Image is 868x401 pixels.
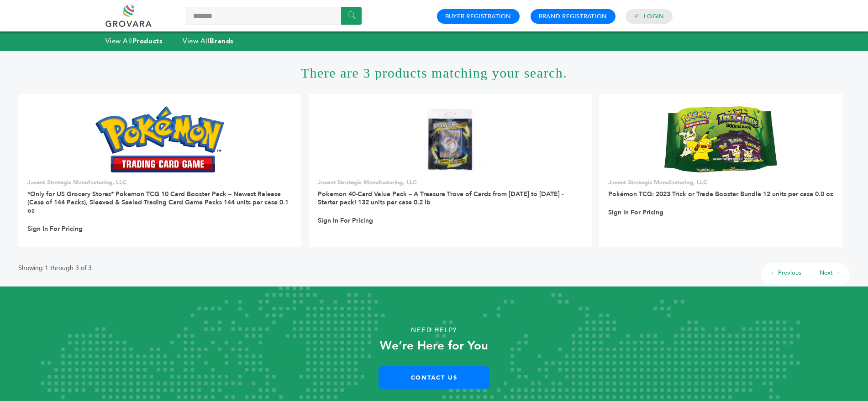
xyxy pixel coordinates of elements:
strong: Products [132,36,163,46]
a: Buyer Registration [445,12,511,21]
a: View AllBrands [183,36,234,46]
img: Pokémon TCG: 2023 Trick or Trade Booster Bundle 12 units per case 0.0 oz [664,106,777,172]
img: Pokemon 40-Card Value Pack – A Treasure Trove of Cards from 1996 to 2024 - Starter pack! 132 unit... [417,106,484,172]
strong: We’re Here for You [380,338,488,354]
h1: There are 3 products matching your search. [18,51,850,94]
a: Sign In For Pricing [27,225,83,233]
p: Showing 1 through 3 of 3 [18,263,92,274]
input: Search a product or brand... [186,7,362,25]
strong: Brands [210,36,233,46]
a: Next → [820,269,841,277]
a: Contact Us [379,366,489,389]
a: Brand Registration [539,12,607,21]
a: Pokémon TCG: 2023 Trick or Trade Booster Bundle 12 units per case 0.0 oz [608,190,833,198]
img: *Only for US Grocery Stores* Pokemon TCG 10 Card Booster Pack – Newest Release (Case of 144 Packs... [95,106,225,172]
a: Sign In For Pricing [318,217,373,225]
a: Sign In For Pricing [608,208,663,217]
a: Pokemon 40-Card Value Pack – A Treasure Trove of Cards from [DATE] to [DATE] - Starter pack! 132 ... [318,190,563,207]
p: Jacent Strategic Manufacturing, LLC [608,178,833,187]
p: Jacent Strategic Manufacturing, LLC [27,178,292,187]
a: Login [644,12,664,21]
p: Jacent Strategic Manufacturing, LLC [318,178,583,187]
a: View AllProducts [105,36,163,46]
p: Need Help? [43,323,825,337]
a: *Only for US Grocery Stores* Pokemon TCG 10 Card Booster Pack – Newest Release (Case of 144 Packs... [27,190,289,215]
a: ← Previous [770,269,801,277]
